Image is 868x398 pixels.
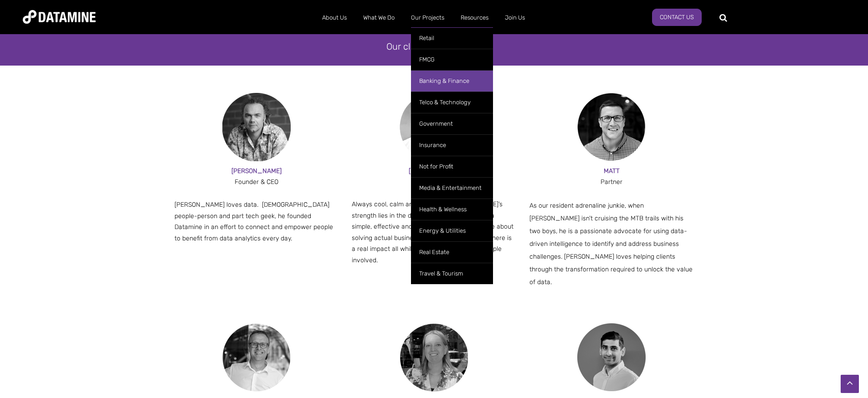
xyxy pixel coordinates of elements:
[529,202,693,286] span: As our resident adrenaline junkie, when [PERSON_NAME] isn’t cruising the MTB trails with his two ...
[411,70,493,92] a: Banking & Finance
[352,177,516,188] div: Owl
[411,220,493,241] a: Energy & Utilities
[411,92,493,113] a: Telco & Technology
[314,6,355,30] a: About Us
[411,156,493,177] a: Not for Profit
[352,200,514,264] span: Always cool, calm and collected, [PERSON_NAME]’s strength lies in the delivery of complex ideas i...
[452,6,497,30] a: Resources
[175,201,333,242] span: [PERSON_NAME] loves data. [DEMOGRAPHIC_DATA] people-person and part tech geek, he founded Datamin...
[411,113,493,134] a: Government
[386,41,482,52] span: Our client service team
[403,6,452,30] a: Our Projects
[400,323,468,392] img: Janneke-2
[411,241,493,263] a: Real Estate
[355,6,403,30] a: What We Do
[411,27,493,49] a: Retail
[601,178,622,186] span: Partner
[409,167,459,175] span: [PERSON_NAME]
[604,167,620,175] span: MATT
[411,177,493,199] a: Media & Entertainment
[23,10,96,24] img: Datamine
[411,134,493,156] a: Insurance
[411,263,493,284] a: Travel & Tourism
[400,93,468,161] img: Bruce
[222,93,291,161] img: Paul-2-1-150x150
[652,9,702,26] a: Contact Us
[577,323,646,391] img: Arnan
[411,199,493,220] a: Health & Wellness
[411,49,493,70] a: FMCG
[175,177,339,188] div: Founder & CEO
[577,93,646,161] img: matt mug-1
[497,6,533,30] a: Join Us
[231,167,282,175] span: [PERSON_NAME]
[222,323,291,392] img: Andy-1-150x150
